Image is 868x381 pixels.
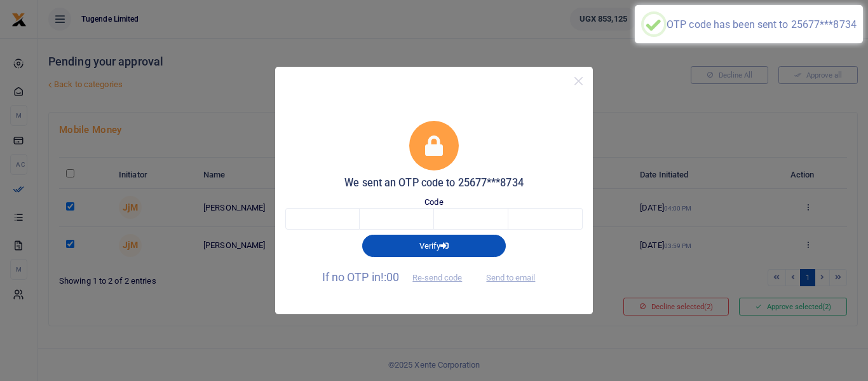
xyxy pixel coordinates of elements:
h5: We sent an OTP code to 25677***8734 [285,177,583,190]
span: If no OTP in [322,270,473,284]
button: Verify [362,235,506,256]
button: Close [569,72,588,90]
span: !:00 [381,270,399,284]
div: OTP code has been sent to 25677***8734 [667,18,857,31]
label: Code [424,196,443,209]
